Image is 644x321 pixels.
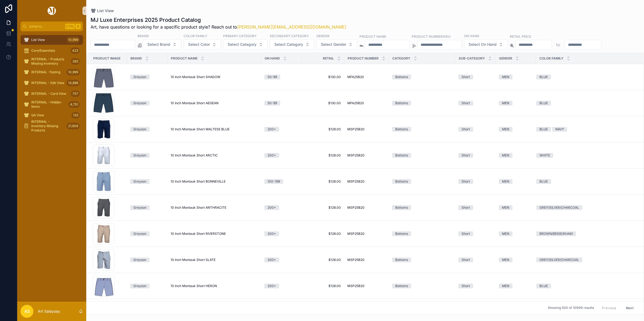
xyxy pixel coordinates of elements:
span: $128.00 [305,127,341,131]
span: MSP25B20 [347,153,365,158]
a: 200+ [264,231,298,236]
span: 10 Inch Montauk Short ARCTIC [171,153,218,158]
div: Greyson [133,75,146,79]
div: Bottoms [395,205,408,210]
div: Short [462,257,470,262]
div: 200+ [268,284,276,288]
span: Select On Hand [469,42,497,47]
div: 423 [71,47,80,54]
span: INTERNAL - Card View [31,92,66,96]
label: Color Family [183,33,207,38]
span: Showing 500 of 10999 results [548,306,594,310]
a: $128.00 [305,232,341,236]
div: Short [462,205,470,210]
a: $128.00 [305,205,341,210]
span: 10 Inch Montauk Short MALTESE BLUE [171,127,230,131]
a: Bottoms [392,101,452,106]
span: MSP25B20 [347,205,365,210]
label: Secondary Category [270,33,309,38]
div: WHITE [539,153,550,158]
div: Greyson [133,257,146,262]
div: 200+ [268,127,276,132]
a: 10 Inch Montauk Short SHADOW [171,75,258,79]
a: MSP25B20 [347,258,386,262]
div: Bottoms [395,179,408,184]
a: Short [458,153,492,158]
div: 10,999 [67,37,80,43]
span: AS [24,308,30,315]
span: 10 Inch Montauk Short ANTHRACITE [171,205,226,210]
div: Bottoms [395,153,408,158]
a: Bottoms [392,231,452,236]
a: 200+ [264,205,298,210]
a: 10 Inch Montauk Short AEGEAN [171,101,258,105]
a: $130.00 [305,101,341,105]
a: Bottoms [392,75,452,79]
div: Greyson [133,284,146,288]
div: 200+ [268,231,276,236]
span: Art, have questions or looking for a specific product style? Reach out to [91,24,346,30]
button: Select Button [183,39,221,50]
a: 50-99 [264,75,298,79]
label: On Hand [464,33,479,38]
label: Gender [316,33,330,38]
div: 757 [71,90,80,97]
div: MEN [502,153,509,158]
span: Gender [499,56,512,61]
a: 10 Inch Montauk Short RIVERSTONE [171,232,258,236]
a: $128.00 [305,153,341,158]
span: 10 Inch Montauk Short RIVERSTONE [171,232,226,236]
a: MEN [499,231,533,236]
a: MEN [499,257,533,262]
span: Category [392,56,410,61]
a: Greyson [130,179,164,184]
a: 50-99 [264,101,298,106]
span: INTERNAL - Hidden Items [31,100,66,109]
span: Select Category [228,42,257,47]
div: 10,999 [67,69,80,75]
a: BROWN/BEIGE/KHAKI [536,231,637,236]
a: GREY/SILVER/CHARCOAL [536,205,637,210]
button: Select Button [316,39,357,50]
a: MEN [499,179,533,184]
a: MFA25B20 [347,101,386,105]
a: 200+ [264,127,298,132]
h1: MJ Luxe Enterprises 2025 Product Catalog [91,16,346,24]
a: 200+ [264,257,298,262]
label: Product Number/SKU [412,34,451,39]
div: 133 [71,112,80,118]
a: MEN [499,153,533,158]
span: List View [97,8,114,13]
a: Bottoms [392,179,452,184]
a: Greyson [130,101,164,106]
div: 100-199 [268,179,280,184]
a: MEN [499,205,533,210]
div: 50-99 [268,101,277,106]
a: MFA25B20 [347,75,386,79]
a: MEN [499,284,533,288]
span: Brand [130,56,142,61]
div: Greyson [133,205,146,210]
div: Greyson [133,179,146,184]
label: Product Name [359,34,386,39]
a: Greyson [130,75,164,79]
a: MSP25B20 [347,205,386,210]
a: Greyson [130,284,164,288]
div: Bottoms [395,284,408,288]
a: GREY/SILVER/CHARCOAL [536,257,637,262]
span: MFA25B20 [347,75,364,79]
a: INTERNAL - Card View757 [20,89,83,99]
div: scrollable content [17,31,86,138]
a: $128.00 [305,179,341,184]
span: Core/Essentials [31,48,55,53]
div: BLUE [539,127,548,132]
span: 10 Inch Montauk Short HERON [171,284,217,288]
a: 10 Inch Montauk Short MALTESE BLUE [171,127,258,131]
a: Greyson [130,205,164,210]
span: MSP25B20 [347,258,365,262]
a: MSP25B20 [347,232,386,236]
a: WHITE [536,153,637,158]
span: Ctrl [65,24,75,29]
div: Greyson [133,127,146,132]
